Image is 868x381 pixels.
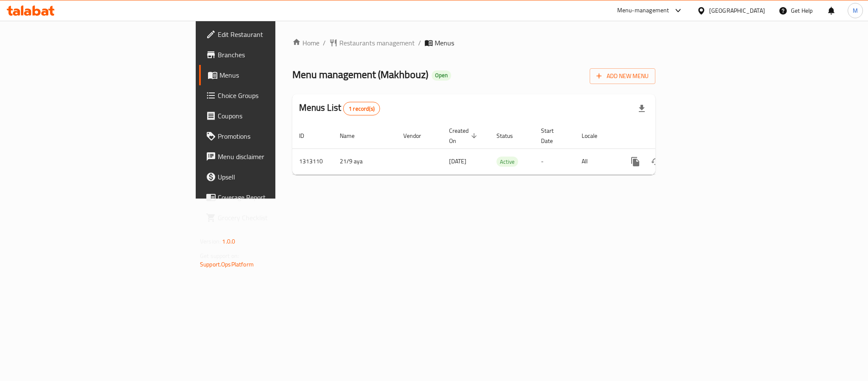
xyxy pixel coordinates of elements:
[292,38,655,48] nav: breadcrumb
[343,102,380,115] div: Total records count
[596,71,649,81] span: Add New Menu
[200,250,239,261] span: Get support on:
[432,70,451,81] div: Open
[299,131,315,141] span: ID
[199,167,341,187] a: Upsell
[541,126,565,146] span: Start Date
[218,111,334,121] span: Coupons
[218,151,334,162] span: Menu disclaimer
[853,6,858,15] span: M
[339,38,415,48] span: Restaurants management
[582,131,608,141] span: Locale
[218,50,334,60] span: Branches
[218,172,334,182] span: Upsell
[218,131,334,141] span: Promotions
[496,157,518,167] span: Active
[590,68,655,84] button: Add New Menu
[646,151,666,172] button: Change Status
[199,126,341,146] a: Promotions
[329,38,415,48] a: Restaurants management
[403,131,432,141] span: Vendor
[333,148,397,174] td: 21/9 aya
[340,131,366,141] span: Name
[218,192,334,202] span: Coverage Report
[199,106,341,126] a: Coupons
[199,45,341,65] a: Branches
[292,65,428,84] span: Menu management ( Makhbouz )
[199,146,341,167] a: Menu disclaimer
[449,156,466,167] span: [DATE]
[199,85,341,106] a: Choice Groups
[632,98,652,119] div: Export file
[218,213,334,223] span: Grocery Checklist
[496,131,524,141] span: Status
[618,123,713,149] th: Actions
[199,24,341,45] a: Edit Restaurant
[709,6,765,15] div: [GEOGRAPHIC_DATA]
[222,236,235,247] span: 1.0.0
[218,90,334,101] span: Choice Groups
[534,148,575,174] td: -
[625,151,646,172] button: more
[218,29,334,39] span: Edit Restaurant
[496,157,518,167] div: Active
[200,259,254,270] a: Support.OpsPlatform
[299,101,380,115] h2: Menus List
[344,105,380,113] span: 1 record(s)
[199,65,341,85] a: Menus
[219,70,334,80] span: Menus
[418,38,421,48] li: /
[435,38,454,48] span: Menus
[199,187,341,207] a: Coverage Report
[575,148,618,174] td: All
[432,72,451,79] span: Open
[199,207,341,228] a: Grocery Checklist
[292,123,713,175] table: enhanced table
[617,6,669,16] div: Menu-management
[200,236,221,247] span: Version:
[449,126,480,146] span: Created On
